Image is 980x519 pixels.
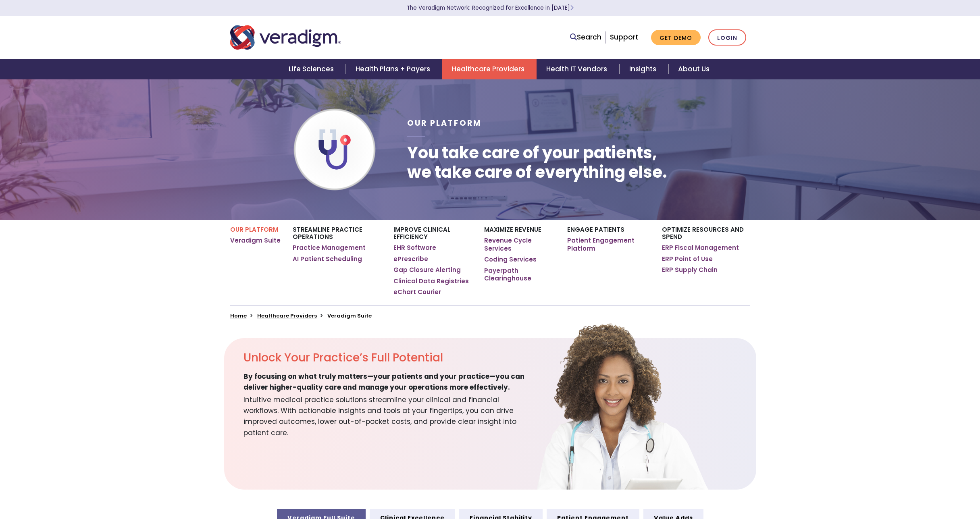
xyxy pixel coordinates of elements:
h1: You take care of your patients, we take care of everything else. [407,143,667,182]
span: Learn More [570,4,574,12]
a: ERP Supply Chain [662,266,718,274]
a: Healthcare Providers [442,59,537,79]
a: ERP Point of Use [662,255,713,263]
span: Intuitive medical practice solutions streamline your clinical and financial workflows. With actio... [243,393,535,438]
a: AI Patient Scheduling [293,255,362,263]
a: Coding Services [484,255,537,264]
a: Get Demo [651,30,701,46]
a: Gap Closure Alerting [393,266,461,274]
span: By focusing on what truly matters—your patients and your practice—you can deliver higher-quality ... [243,371,535,393]
img: Veradigm logo [230,24,341,51]
a: Health Plans + Payers [346,59,442,79]
a: Clinical Data Registries [393,277,469,285]
a: Practice Management [293,244,366,252]
a: eChart Courier [393,288,441,296]
a: EHR Software [393,244,436,252]
a: Healthcare Providers [257,312,317,320]
a: The Veradigm Network: Recognized for Excellence in [DATE]Learn More [407,4,574,12]
a: Life Sciences [279,59,346,79]
h2: Unlock Your Practice’s Full Potential [243,351,535,365]
span: Our Platform [407,118,482,129]
a: ERP Fiscal Management [662,244,739,252]
a: Support [610,32,638,42]
a: Login [708,29,746,46]
a: Home [230,312,247,320]
a: Health IT Vendors [537,59,619,79]
a: Payerpath Clearinghouse [484,267,555,282]
a: Veradigm Suite [230,237,281,245]
a: Revenue Cycle Services [484,237,555,252]
a: Search [570,32,601,43]
img: solution-provider-potential.png [520,322,722,490]
a: About Us [668,59,719,79]
a: Insights [620,59,668,79]
a: ePrescribe [393,255,428,263]
a: Patient Engagement Platform [567,237,650,252]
